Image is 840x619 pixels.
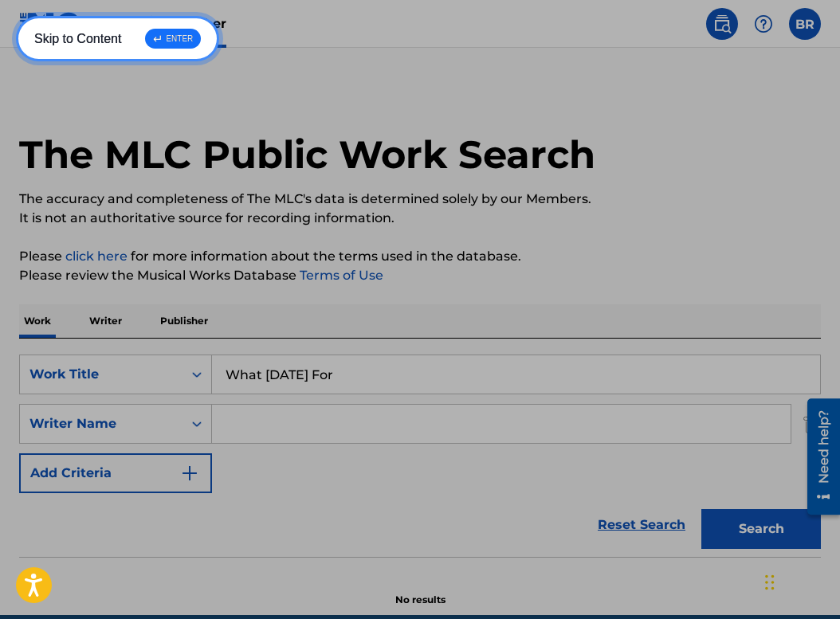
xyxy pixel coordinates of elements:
p: Please review the Musical Works Database [19,266,821,285]
div: Help [748,8,779,40]
div: User Menu [789,8,821,40]
a: Public Search [706,8,738,40]
a: Reset Search [590,507,693,543]
form: Search Form [19,355,821,557]
iframe: Chat Widget [760,543,840,619]
div: Drag [765,558,775,606]
span: Member [171,14,226,33]
div: Writer Name [29,414,173,433]
p: Publisher [155,304,213,338]
p: It is not an authoritative source for recording information. [19,209,821,228]
button: Search [701,509,821,549]
button: Add Criteria [19,453,212,493]
img: Top Rightsholder [142,14,161,33]
img: help [754,14,773,33]
a: Terms of Use [296,268,383,283]
p: Work [19,304,56,338]
img: 9d2ae6d4665cec9f34b9.svg [180,464,199,483]
p: No results [395,574,446,607]
p: The accuracy and completeness of The MLC's data is determined solely by our Members. [19,190,821,209]
h1: The MLC Public Work Search [19,131,595,178]
div: Work Title [29,365,173,384]
p: Writer [84,304,127,338]
p: Please for more information about the terms used in the database. [19,247,821,266]
img: MLC Logo [19,12,80,35]
img: search [712,14,732,33]
a: click here [65,249,128,264]
iframe: Resource Center [795,392,840,520]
